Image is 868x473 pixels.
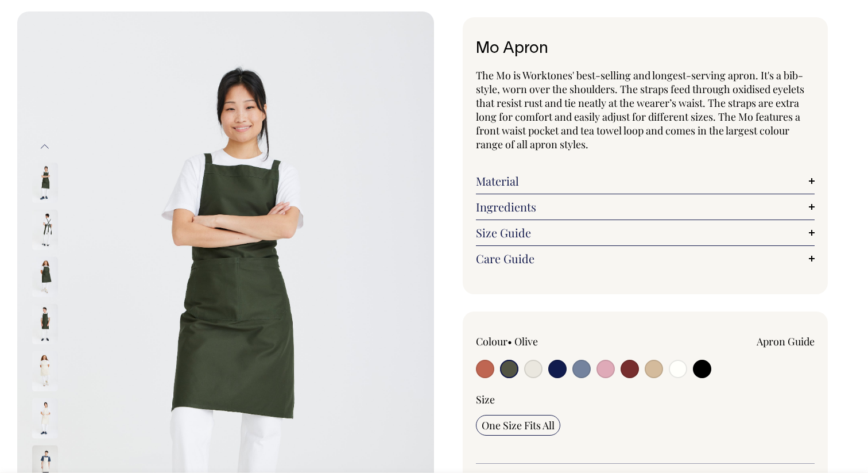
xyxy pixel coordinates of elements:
a: Size Guide [476,226,815,240]
a: Material [476,174,815,188]
img: olive [32,163,58,203]
div: Size [476,393,815,406]
div: Colour [476,334,611,348]
input: One Size Fits All [476,415,560,436]
h1: Mo Apron [476,40,815,58]
span: One Size Fits All [482,418,555,432]
img: natural [32,351,58,391]
img: olive [32,210,58,250]
span: The Mo is Worktones' best-selling and longest-serving apron. It's a bib-style, worn over the shou... [476,68,804,151]
a: Apron Guide [757,334,815,348]
img: olive [32,304,58,344]
img: natural [32,398,58,439]
button: Previous [36,133,53,159]
img: olive [32,257,58,297]
label: Olive [514,334,538,348]
a: Ingredients [476,200,815,214]
a: Care Guide [476,252,815,266]
span: • [507,334,512,348]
